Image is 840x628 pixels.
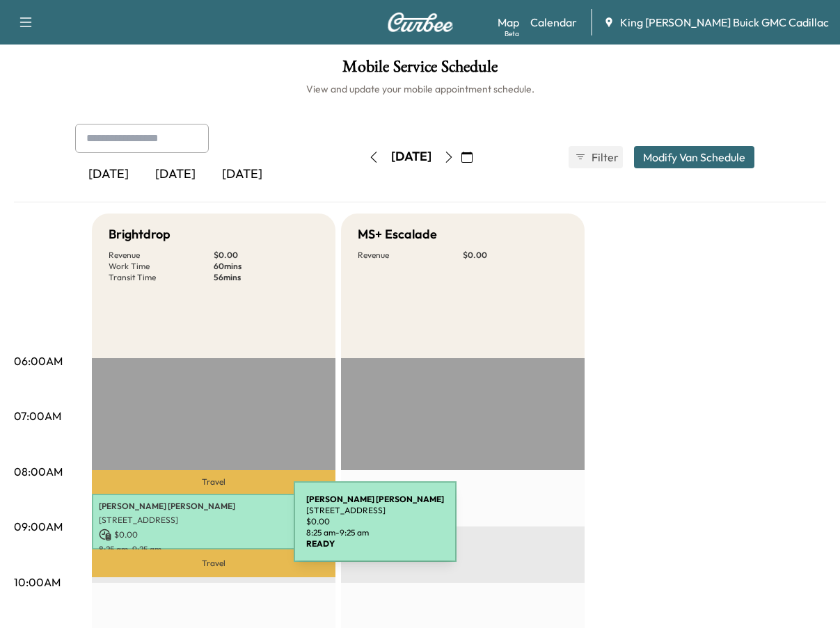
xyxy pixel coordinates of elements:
a: MapBeta [498,14,519,31]
p: 8:25 am - 9:25 am [99,544,328,555]
p: 09:00AM [14,518,63,535]
p: Transit Time [109,272,214,283]
p: [PERSON_NAME] [PERSON_NAME] [99,501,328,512]
p: [STREET_ADDRESS] [306,505,444,516]
b: [PERSON_NAME] [PERSON_NAME] [306,494,444,504]
h5: Brightdrop [109,225,171,244]
p: $ 0.00 [306,516,444,527]
p: 07:00AM [14,408,61,424]
p: 10:00AM [14,574,61,590]
p: Travel [92,470,335,494]
div: Beta [505,29,519,39]
p: 60 mins [214,261,319,272]
p: $ 0.00 [214,250,319,261]
h6: View and update your mobile appointment schedule. [14,82,826,96]
button: Modify Van Schedule [634,146,754,168]
div: [DATE] [75,159,142,191]
div: [DATE] [391,148,431,166]
img: Curbee Logo [387,13,454,32]
h5: MS+ Escalade [358,225,437,244]
span: Filter [592,149,617,166]
p: 08:00AM [14,463,63,480]
a: Calendar [530,14,577,31]
span: King [PERSON_NAME] Buick GMC Cadillac [620,14,829,31]
h1: Mobile Service Schedule [14,58,826,82]
p: $ 0.00 [463,250,568,261]
p: $ 0.00 [99,529,328,541]
p: [STREET_ADDRESS] [99,515,328,526]
p: Revenue [358,250,463,261]
p: Work Time [109,261,214,272]
p: 8:25 am - 9:25 am [306,527,444,538]
p: 56 mins [214,272,319,283]
p: Travel [92,549,335,577]
p: 06:00AM [14,353,63,369]
div: [DATE] [142,159,209,191]
b: READY [306,538,335,549]
p: Revenue [109,250,214,261]
button: Filter [569,146,623,168]
div: [DATE] [209,159,276,191]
